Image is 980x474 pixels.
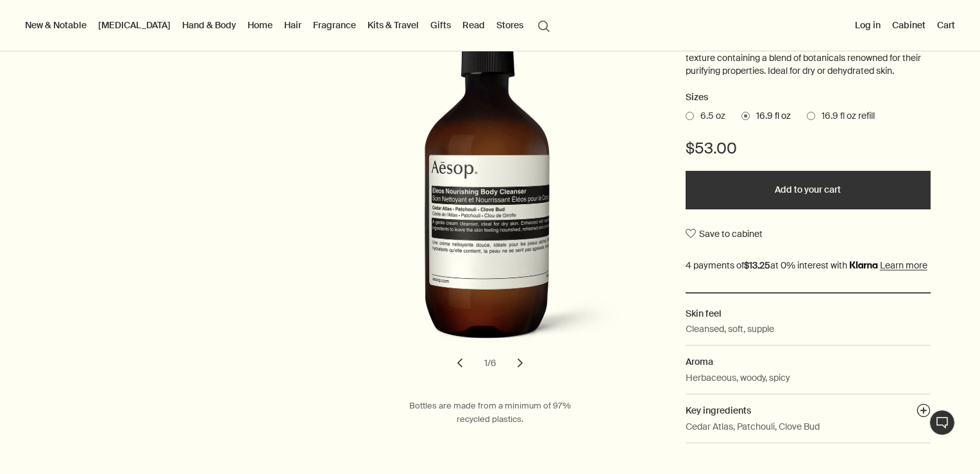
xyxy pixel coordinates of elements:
[686,322,774,336] p: Cleansed, soft, supple
[96,17,173,33] a: [MEDICAL_DATA]
[366,11,648,361] img: Back of Eleos Nourishing Body Cleanser in a recycled plastic bottle.
[686,306,931,320] h2: Skin feel
[686,222,763,245] button: Save to cabinet
[282,17,304,33] a: Hair
[686,171,931,209] button: Add to your cart - $53.00
[22,17,89,33] button: New & Notable
[310,17,359,33] a: Fragrance
[694,110,725,123] span: 6.5 oz
[506,349,534,377] button: next slide
[460,17,487,33] a: Read
[750,110,791,123] span: 16.9 fl oz
[686,138,737,159] span: $53.00
[532,13,555,37] button: Open search
[852,17,883,33] button: Log in
[934,17,958,33] button: Cart
[365,17,421,33] a: Kits & Travel
[815,110,875,123] span: 16.9 fl oz refill
[686,419,820,434] p: Cedar Atlas, Patchouli, Clove Bud
[180,17,239,33] a: Hand & Body
[890,17,928,33] a: Cabinet
[409,400,571,425] span: Bottles are made from a minimum of 97% recycled plastics.
[686,90,931,105] h2: Sizes
[686,40,931,78] p: A gentle, hydrating cleanser with a comforting cream texture containing a blend of botanicals ren...
[929,410,955,435] button: Live Assistance
[446,349,474,377] button: previous slide
[917,403,931,421] button: Key ingredients
[686,405,751,416] span: Key ingredients
[494,17,526,33] button: Stores
[686,371,790,385] p: Herbaceous, woody, spicy
[428,17,453,33] a: Gifts
[245,17,275,33] a: Home
[326,11,653,377] div: Eleos Nourishing Body Cleanser
[686,355,931,369] h2: Aroma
